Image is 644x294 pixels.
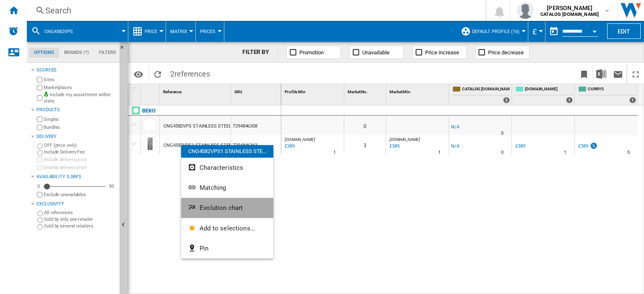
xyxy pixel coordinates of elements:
[181,218,273,238] button: Add to selections...
[181,158,273,178] button: Characteristics
[200,245,208,252] span: Pin
[200,164,243,171] span: Characteristics
[181,145,273,158] div: CNG4582VPS1 STAINLESS STE...
[181,178,273,198] button: Matching
[200,184,226,192] span: Matching
[181,198,273,218] button: Evolution chart
[181,238,273,258] button: Pin...
[200,204,243,212] span: Evolution chart
[200,225,255,232] span: Add to selections...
